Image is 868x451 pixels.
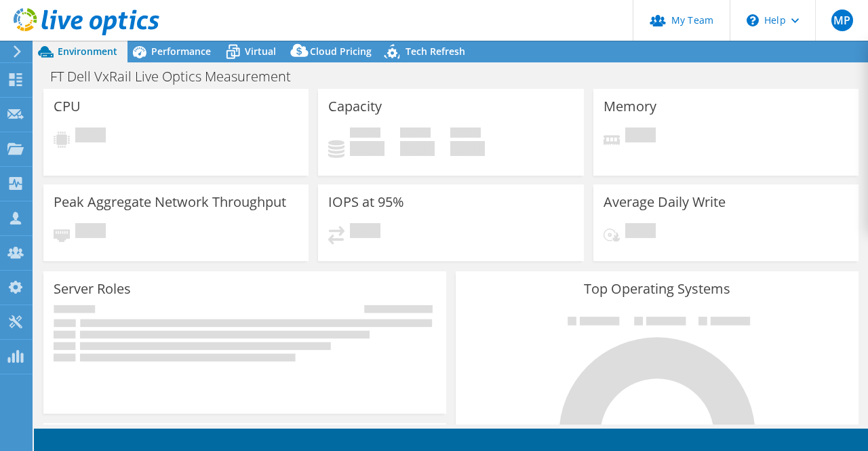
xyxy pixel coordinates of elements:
h3: Server Roles [54,281,131,296]
h3: IOPS at 95% [328,195,404,210]
span: Pending [350,223,380,241]
span: Pending [625,128,656,146]
h4: 0 GiB [450,141,485,156]
h3: Memory [604,99,656,114]
h3: CPU [54,99,81,114]
span: Tech Refresh [406,45,465,58]
span: Pending [75,128,106,146]
h3: Capacity [328,99,382,114]
svg: \n [747,14,759,26]
span: Virtual [245,45,276,58]
span: Used [350,128,380,141]
h1: FT Dell VxRail Live Optics Measurement [44,69,312,84]
span: Environment [58,45,117,58]
span: Total [450,128,481,141]
h3: Peak Aggregate Network Throughput [54,195,286,210]
span: Free [400,128,431,141]
h4: 0 GiB [400,141,435,156]
h3: Average Daily Write [604,195,726,210]
span: Pending [75,223,106,241]
span: MP [831,9,853,31]
span: Performance [151,45,211,58]
span: Pending [625,223,656,241]
h3: Top Operating Systems [466,281,848,296]
h4: 0 GiB [350,141,384,156]
span: Cloud Pricing [310,45,372,58]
